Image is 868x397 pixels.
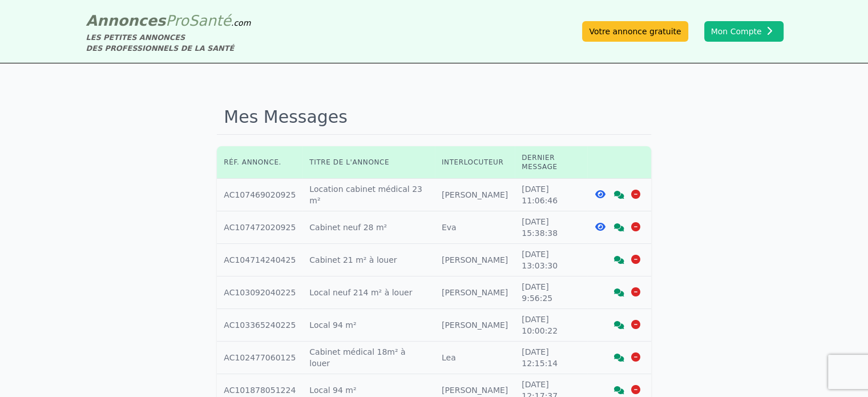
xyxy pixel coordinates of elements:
td: Eva [435,211,515,244]
i: Voir la discussion [614,223,624,231]
td: Cabinet médical 18m² à louer [302,342,435,374]
td: AC103365240225 [217,309,302,342]
td: AC107472020925 [217,211,302,244]
td: [DATE] 13:03:30 [515,244,587,276]
span: Annonces [86,12,166,29]
td: AC104714240425 [217,244,302,276]
i: Voir l'annonce [595,190,605,199]
td: AC102477060125 [217,342,302,374]
th: Titre de l'annonce [302,146,435,179]
i: Voir la discussion [614,288,624,296]
span: .com [231,18,251,27]
i: Voir la discussion [614,256,624,264]
span: Pro [165,12,189,29]
div: LES PETITES ANNONCES DES PROFESSIONNELS DE LA SANTÉ [86,32,251,54]
i: Supprimer la discussion [631,190,640,199]
th: Réf. annonce. [217,146,302,179]
td: Local neuf 214 m² à louer [302,276,435,309]
a: AnnoncesProSanté.com [86,12,251,29]
i: Voir la discussion [614,191,624,199]
td: Location cabinet médical 23 m² [302,179,435,211]
th: Dernier message [515,146,587,179]
td: [DATE] 11:06:46 [515,179,587,211]
td: [DATE] 15:38:38 [515,211,587,244]
td: [DATE] 9:56:25 [515,276,587,309]
td: [PERSON_NAME] [435,309,515,342]
i: Voir la discussion [614,354,624,362]
i: Supprimer la discussion [631,287,640,296]
td: Cabinet neuf 28 m² [302,211,435,244]
button: Mon Compte [704,21,784,42]
i: Supprimer la discussion [631,255,640,264]
span: Santé [189,12,231,29]
td: AC107469020925 [217,179,302,211]
td: [PERSON_NAME] [435,276,515,309]
td: [DATE] 10:00:22 [515,309,587,342]
i: Supprimer la discussion [631,385,640,394]
td: Local 94 m² [302,309,435,342]
h1: Mes Messages [217,100,651,135]
i: Voir la discussion [614,386,624,394]
td: Lea [435,342,515,374]
i: Voir l'annonce [595,222,605,231]
i: Voir la discussion [614,321,624,329]
th: Interlocuteur [435,146,515,179]
td: Cabinet 21 m² à louer [302,244,435,276]
td: [DATE] 12:15:14 [515,342,587,374]
td: AC103092040225 [217,276,302,309]
i: Supprimer la discussion [631,352,640,362]
i: Supprimer la discussion [631,320,640,329]
a: Votre annonce gratuite [582,21,688,42]
i: Supprimer la discussion [631,222,640,231]
td: [PERSON_NAME] [435,244,515,276]
td: [PERSON_NAME] [435,179,515,211]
